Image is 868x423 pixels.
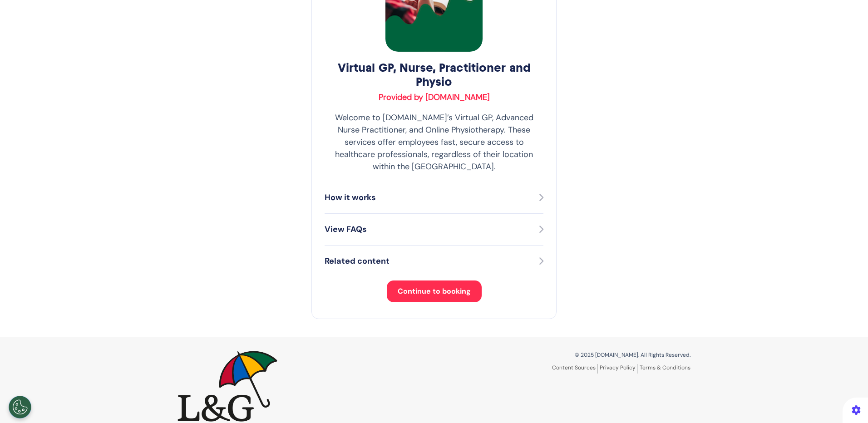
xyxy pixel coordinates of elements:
img: Spectrum.Life logo [178,351,277,422]
button: View FAQs [325,223,543,236]
button: How it works [325,191,543,204]
p: Related content [325,255,390,267]
h3: Provided by [DOMAIN_NAME] [325,93,543,103]
span: Continue to booking [398,286,471,296]
p: View FAQs [325,223,367,236]
button: Related content [325,255,543,268]
p: Welcome to [DOMAIN_NAME]’s Virtual GP, Advanced Nurse Practitioner, and Online Physiotherapy. The... [325,112,543,173]
a: Privacy Policy [600,364,637,374]
h2: Virtual GP, Nurse, Practitioner and Physio [325,61,543,89]
a: Terms & Conditions [640,364,690,371]
button: Open Preferences [9,396,31,418]
a: Content Sources [552,364,597,374]
p: How it works [325,192,376,204]
p: © 2025 [DOMAIN_NAME]. All Rights Reserved. [441,351,690,359]
button: Continue to booking [387,280,482,302]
